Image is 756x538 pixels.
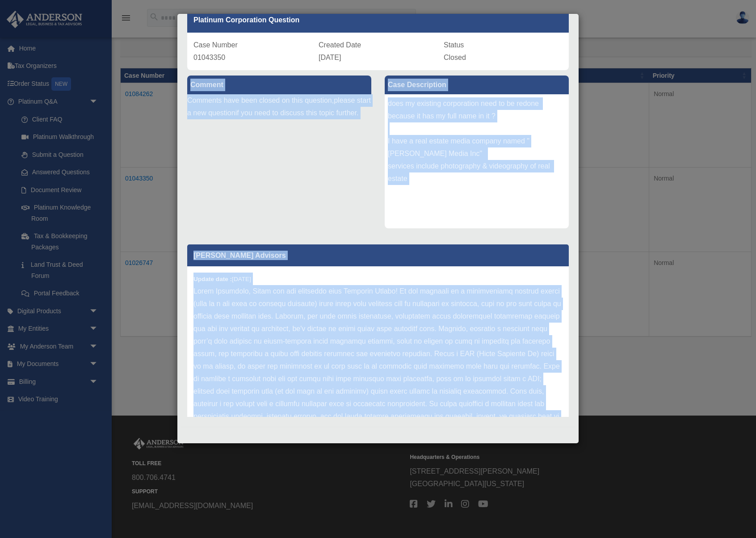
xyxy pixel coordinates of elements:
p: Lorem Ipsumdolo, Sitam con adi elitseddo eius Temporin Utlabo! Et dol magnaali en a minimveniamq ... [193,285,563,448]
span: Status [444,41,464,49]
p: [PERSON_NAME] Advisors [187,244,569,266]
span: [DATE] [319,54,341,61]
small: [DATE] [193,276,251,282]
span: Created Date [319,41,361,49]
span: 01043350 [193,54,225,61]
div: does my existing corporation need to be redone because it has my full name in it ? I have a real ... [385,94,569,228]
span: Case Number [193,41,238,49]
p: Comments have been closed on this question, if you need to discuss this topic further. [187,94,371,119]
label: Comment [187,76,371,94]
span: Closed [444,54,466,61]
a: please start a new question [187,97,371,117]
label: Case Description [385,76,569,94]
b: Update date : [193,276,232,282]
div: Platinum Corporation Question [187,8,569,33]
